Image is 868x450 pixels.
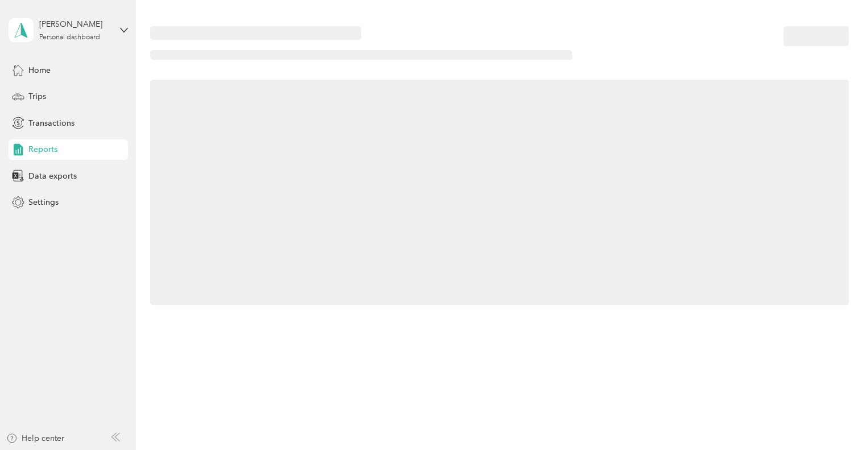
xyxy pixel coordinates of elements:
span: Reports [28,143,57,155]
iframe: Everlance-gr Chat Button Frame [804,386,868,450]
span: Data exports [28,170,77,182]
button: Help center [6,432,64,444]
span: Trips [28,90,46,102]
div: Personal dashboard [39,34,100,41]
span: Home [28,64,51,76]
span: Transactions [28,117,75,129]
span: Settings [28,196,59,208]
div: [PERSON_NAME] [39,18,110,30]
